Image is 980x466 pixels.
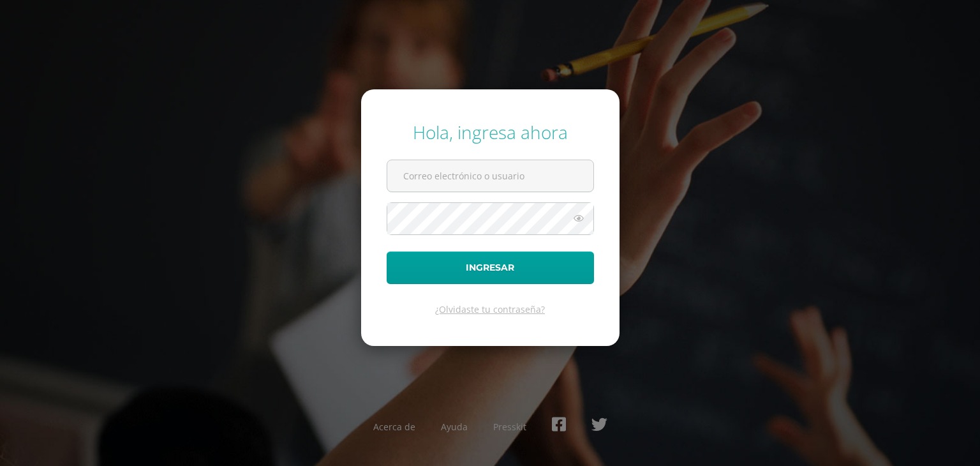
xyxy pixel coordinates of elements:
a: Ayuda [441,421,468,433]
a: Presskit [493,421,526,433]
a: ¿Olvidaste tu contraseña? [435,303,545,315]
div: Hola, ingresa ahora [387,120,594,144]
input: Correo electrónico o usuario [387,160,593,192]
a: Acerca de [373,421,415,433]
button: Ingresar [387,252,594,284]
